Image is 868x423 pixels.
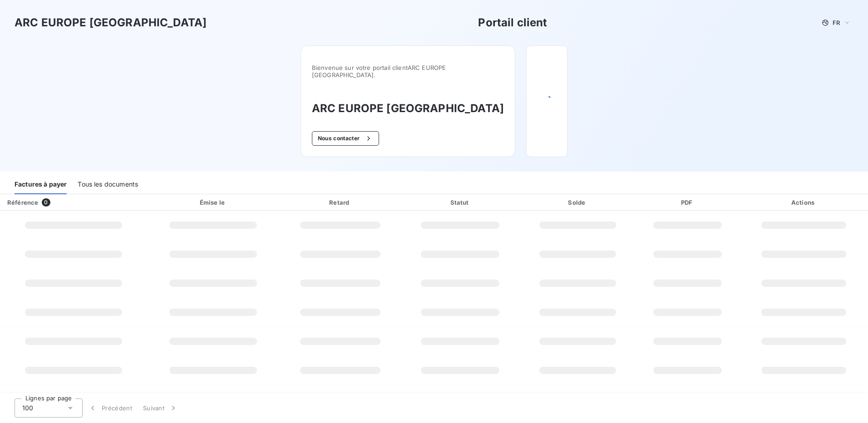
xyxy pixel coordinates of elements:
[312,64,504,79] span: Bienvenue sur votre portail client ARC EUROPE [GEOGRAPHIC_DATA] .
[7,199,38,206] div: Référence
[42,198,50,207] span: 0
[312,100,504,117] h3: ARC EUROPE [GEOGRAPHIC_DATA]
[78,175,138,194] div: Tous les documents
[149,198,278,207] div: Émise le
[741,198,866,207] div: Actions
[22,403,33,413] span: 100
[403,198,518,207] div: Statut
[281,198,399,207] div: Retard
[312,131,379,146] button: Nous contacter
[637,198,738,207] div: PDF
[83,398,138,418] button: Précédent
[15,175,67,194] div: Factures à payer
[138,398,183,418] button: Suivant
[15,15,207,31] h3: ARC EUROPE [GEOGRAPHIC_DATA]
[522,198,634,207] div: Solde
[478,15,547,31] h3: Portail client
[833,19,840,26] span: FR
